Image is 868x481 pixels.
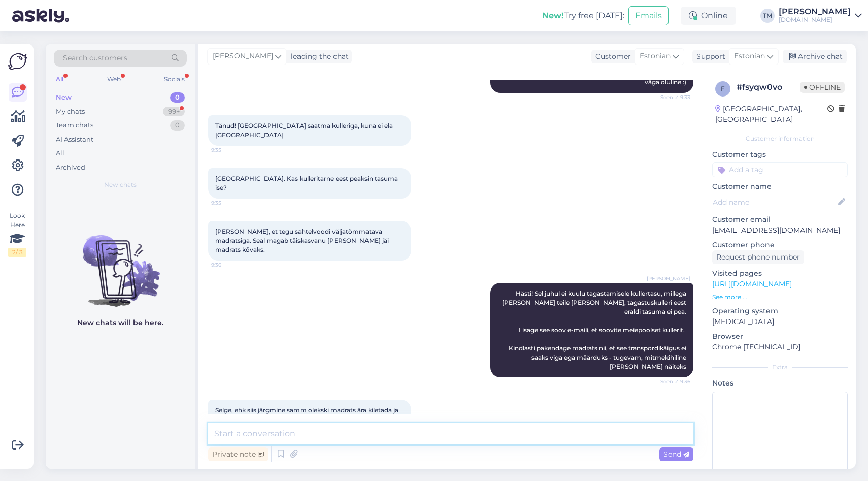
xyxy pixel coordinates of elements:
[712,149,848,160] p: Customer tags
[800,82,845,93] span: Offline
[215,175,399,191] span: [GEOGRAPHIC_DATA]. Kas kulleritarne eest peaksin tasuma ise?
[712,279,792,288] a: [URL][DOMAIN_NAME]
[104,180,137,189] span: New chats
[56,135,93,145] div: AI Assistant
[8,248,26,257] div: 2 / 3
[628,6,669,25] button: Emails
[170,92,185,103] div: 0
[681,7,736,25] div: Online
[211,146,249,154] span: 9:35
[8,52,27,71] img: Askly Logo
[712,134,848,143] div: Customer information
[56,163,85,173] div: Archived
[640,51,671,62] span: Estonian
[542,11,564,20] b: New!
[105,73,123,86] div: Web
[162,73,187,86] div: Socials
[712,363,848,372] div: Extra
[760,9,775,23] div: TM
[215,406,400,423] span: Selge, ehk siis järgmine samm olekski madrats ära kiletada ja teile e-mail saata ja siis teie kor...
[652,93,690,101] span: Seen ✓ 9:33
[213,51,273,62] span: [PERSON_NAME]
[663,450,689,459] span: Send
[713,197,836,208] input: Add name
[647,275,690,282] span: [PERSON_NAME]
[779,8,851,16] div: [PERSON_NAME]
[712,214,848,225] p: Customer email
[712,162,848,177] input: Add a tag
[56,148,64,158] div: All
[712,306,848,316] p: Operating system
[712,316,848,327] p: [MEDICAL_DATA]
[779,8,862,24] a: [PERSON_NAME][DOMAIN_NAME]
[170,120,185,131] div: 0
[54,73,65,86] div: All
[715,104,827,125] div: [GEOGRAPHIC_DATA], [GEOGRAPHIC_DATA]
[542,10,624,22] div: Try free [DATE]:
[56,92,72,103] div: New
[783,50,847,63] div: Archive chat
[211,261,249,269] span: 9:36
[163,107,185,117] div: 99+
[712,268,848,279] p: Visited pages
[502,290,688,370] span: Hästi! Sel juhul ei kuulu tagastamisele kullertasu, millega [PERSON_NAME] teile [PERSON_NAME], ta...
[712,293,848,302] p: See more ...
[652,378,690,386] span: Seen ✓ 9:36
[712,181,848,192] p: Customer name
[721,85,725,92] span: f
[737,81,800,93] div: # fsyqw0vo
[712,225,848,236] p: [EMAIL_ADDRESS][DOMAIN_NAME]
[215,122,394,139] span: Tänud! [GEOGRAPHIC_DATA] saatma kulleriga, kuna ei ela [GEOGRAPHIC_DATA]
[208,447,268,461] div: Private note
[712,250,804,264] div: Request phone number
[215,228,390,253] span: [PERSON_NAME], et tegu sahtelvoodi väljatõmmatava madratsiga. Seal magab täiskasvanu [PERSON_NAME...
[591,51,631,62] div: Customer
[56,120,93,131] div: Team chats
[56,107,85,117] div: My chats
[63,53,127,63] span: Search customers
[712,240,848,250] p: Customer phone
[712,378,848,389] p: Notes
[211,199,249,207] span: 9:35
[692,51,725,62] div: Support
[46,217,195,308] img: No chats
[712,342,848,352] p: Chrome [TECHNICAL_ID]
[734,51,765,62] span: Estonian
[287,51,349,62] div: leading the chat
[779,16,851,24] div: [DOMAIN_NAME]
[77,317,163,328] p: New chats will be here.
[8,211,26,257] div: Look Here
[712,331,848,342] p: Browser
